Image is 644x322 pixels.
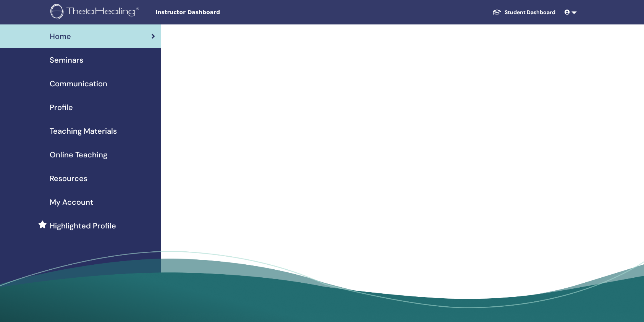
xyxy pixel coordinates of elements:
span: Seminars [50,54,83,66]
span: Instructor Dashboard [155,8,270,16]
span: Highlighted Profile [50,220,116,231]
span: Profile [50,102,73,113]
img: graduation-cap-white.svg [492,9,502,15]
span: Online Teaching [50,149,107,160]
img: logo.png [50,4,142,21]
span: Resources [50,173,87,184]
span: My Account [50,196,93,208]
span: Communication [50,78,107,89]
span: Teaching Materials [50,125,117,137]
span: Home [50,31,71,42]
a: Student Dashboard [486,5,561,19]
